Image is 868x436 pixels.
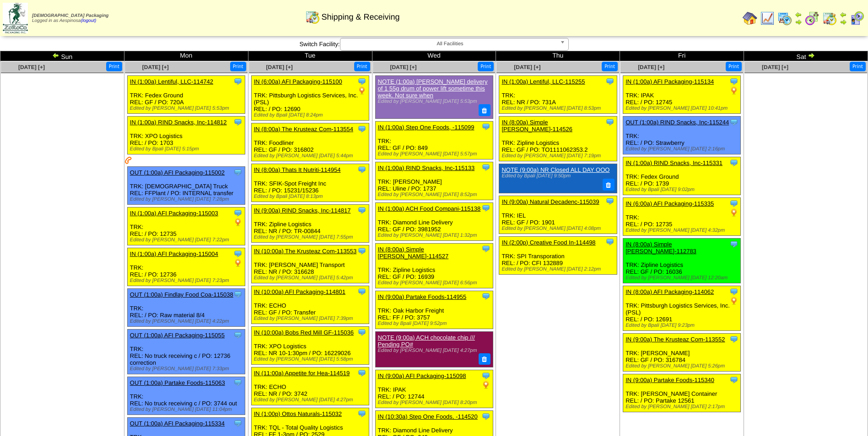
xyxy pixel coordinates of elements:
[251,286,369,324] div: TRK: ECHO REL: GF / PO: Transfer
[623,117,741,154] div: TRK: REL: / PO: Strawberry
[233,290,243,299] img: Tooltip
[321,12,399,22] span: Shipping & Receiving
[130,250,218,257] a: IN (1:00a) AFI Packaging-115004
[729,335,739,344] img: Tooltip
[625,187,740,192] div: Edited by Bpali [DATE] 9:02pm
[375,202,493,240] div: TRK: Diamond Line Delivery REL: GF / PO: 3981952
[620,51,744,61] td: Fri
[0,51,124,61] td: Sun
[603,179,615,191] button: Delete Note
[357,86,367,95] img: PO
[130,407,245,412] div: Edited by [PERSON_NAME] [DATE] 11:04pm
[760,11,775,26] img: line_graph.gif
[130,210,218,217] a: IN (1:00a) AFI Packaging-115003
[743,11,757,26] img: home.gif
[378,165,475,171] a: IN (1:00a) RIND Snacks, Inc-115133
[625,336,725,343] a: IN (9:00a) The Krusteaz Com-113552
[142,64,169,70] a: [DATE] [+]
[254,194,369,199] div: Edited by Bpali [DATE] 8:13pm
[130,169,225,176] a: OUT (1:00a) AFI Packaging-115002
[251,205,369,243] div: TRK: Zipline Logistics REL: NR / PO: TR-00844
[625,323,740,328] div: Edited by Bpali [DATE] 9:23pm
[251,76,369,121] div: TRK: Pittsburgh Logistics Services, Inc. (PSL) REL: / PO: 12690
[840,11,847,18] img: arrowleft.gif
[625,241,696,255] a: IN (8:00a) Simple [PERSON_NAME]-112783
[729,296,739,305] img: PO
[52,52,59,59] img: arrowleft.gif
[357,77,367,86] img: Tooltip
[130,237,245,243] div: Edited by [PERSON_NAME] [DATE] 7:22pm
[130,420,225,427] a: OUT (1:00a) AFI Packaging-115334
[254,356,369,362] div: Edited by [PERSON_NAME] [DATE] 5:58pm
[130,278,245,283] div: Edited by [PERSON_NAME] [DATE] 7:23pm
[514,64,540,70] a: [DATE] [+]
[251,123,369,161] div: TRK: Foodliner REL: GF / PO: 316802
[130,319,245,324] div: Edited by [PERSON_NAME] [DATE] 4:22pm
[3,3,28,33] img: zoroco-logo-small.webp
[251,245,369,283] div: TRK: [PERSON_NAME] Transport REL: NR / PO: 316628
[127,289,245,327] div: TRK: REL: / PO: Raw material 8/4
[501,226,616,231] div: Edited by [PERSON_NAME] [DATE] 4:08pm
[248,51,372,61] td: Tue
[378,400,493,405] div: Edited by [PERSON_NAME] [DATE] 8:20pm
[130,197,245,202] div: Edited by [PERSON_NAME] [DATE] 7:28pm
[357,287,367,296] img: Tooltip
[378,293,467,300] a: IN (9:00a) Partake Foods-114955
[850,62,866,71] button: Print
[822,11,837,26] img: calendarinout.gif
[378,413,478,420] a: IN (10:30a) Step One Foods, -114520
[357,206,367,215] img: Tooltip
[479,353,491,365] button: Delete Note
[81,18,96,23] a: (logout)
[254,329,354,336] a: IN (10:00a) Bobs Red Mill GF-115036
[625,106,740,111] div: Edited by [PERSON_NAME] [DATE] 10:41pm
[378,124,474,131] a: IN (1:00a) Step One Foods, -115099
[726,62,742,71] button: Print
[625,200,714,207] a: IN (6:00a) AFI Packaging-115335
[378,151,493,157] div: Edited by [PERSON_NAME] [DATE] 5:57pm
[777,11,792,26] img: calendarprod.gif
[850,11,864,26] img: calendarcustomer.gif
[357,124,367,133] img: Tooltip
[805,11,819,26] img: calendarblend.gif
[605,117,615,127] img: Tooltip
[375,291,493,329] div: TRK: Oak Harbor Freight REL: FF / PO: 3757
[390,64,416,70] a: [DATE] [+]
[230,62,246,71] button: Print
[729,158,739,167] img: Tooltip
[481,122,491,131] img: Tooltip
[233,330,243,340] img: Tooltip
[625,146,740,152] div: Edited by [PERSON_NAME] [DATE] 2:16pm
[378,372,466,379] a: IN (9:00a) AFI Packaging-115098
[623,157,741,195] div: TRK: Fedex Ground REL: / PO: 1739
[127,117,245,154] div: TRK: XPO Logistics REL: / PO: 1703
[130,379,225,386] a: OUT (1:00a) Partake Foods-115063
[729,117,739,127] img: Tooltip
[481,244,491,253] img: Tooltip
[375,121,493,159] div: TRK: REL: GF / PO: 849
[233,117,243,127] img: Tooltip
[605,77,615,86] img: Tooltip
[378,192,493,197] div: Edited by [PERSON_NAME] [DATE] 8:52pm
[127,330,245,374] div: TRK: REL: No truck receiving c / PO: 12736 correction
[623,334,741,372] div: TRK: [PERSON_NAME] REL: GF / PO: 316784
[378,348,488,353] div: Edited by [PERSON_NAME] [DATE] 4:27pm
[305,10,320,24] img: calendarinout.gif
[496,51,620,61] td: Thu
[127,377,245,415] div: TRK: REL: No truck receiving c / PO: 3744 out
[625,363,740,369] div: Edited by [PERSON_NAME] [DATE] 5:26pm
[378,233,493,238] div: Edited by [PERSON_NAME] [DATE] 1:32pm
[375,370,493,408] div: TRK: IPAK REL: / PO: 12744
[638,64,664,70] a: [DATE] [+]
[729,77,739,86] img: Tooltip
[127,76,245,114] div: TRK: Fedex Ground REL: GF / PO: 720A
[605,197,615,206] img: Tooltip
[233,208,243,218] img: Tooltip
[499,117,617,161] div: TRK: Zipline Logistics REL: GF / PO: TO1111062353.2
[18,64,45,70] a: [DATE] [+]
[501,153,616,159] div: Edited by [PERSON_NAME] [DATE] 7:19pm
[795,18,802,26] img: arrowright.gif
